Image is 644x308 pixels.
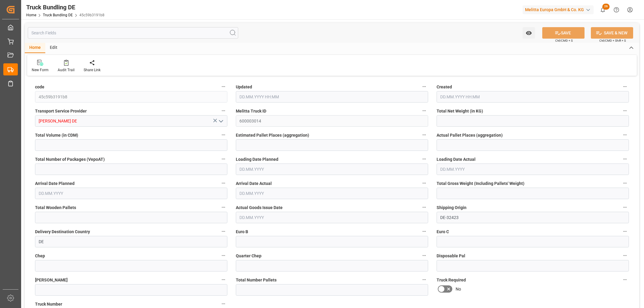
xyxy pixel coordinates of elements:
span: Total Wooden Pallets [35,205,76,211]
span: Arrival Date Planned [35,180,75,187]
input: Search Fields [28,27,238,39]
button: open menu [216,116,225,126]
button: Euro C [621,227,629,235]
button: Shipping Origin [621,203,629,211]
span: Total Gross Weight (Including Pallets' Weight) [437,180,524,187]
button: Truck Required [621,276,629,284]
div: Share Link [84,67,101,73]
span: Truck Required [437,277,466,283]
span: Updated [236,84,252,90]
button: Truck Number [219,300,227,308]
button: Created [621,83,629,90]
button: Total Number of Packages (VepoAT) [219,155,227,163]
span: Shipping Origin [437,205,466,211]
button: Chep [219,252,227,259]
span: Total Net Weight (in KG) [437,108,483,114]
button: Actual Goods Issue Date [420,203,428,211]
span: Arrival Date Actual [236,180,272,187]
a: Truck Bundling DE [43,13,73,17]
input: DD.MM.YYYY [437,164,629,175]
button: SAVE [542,27,585,39]
span: Transport Service Provider [35,108,87,114]
button: [PERSON_NAME] [219,276,227,284]
button: Quarter Chep [420,252,428,259]
button: Estimated Pallet Places (aggregation) [420,131,428,139]
div: Edit [45,43,62,53]
span: Total Number of Packages (VepoAT) [35,156,105,163]
button: Total Wooden Pallets [219,203,227,211]
input: DD.MM.YYYY [35,188,227,199]
span: [PERSON_NAME] [35,277,68,283]
span: Estimated Pallet Places (aggregation) [236,132,309,138]
button: Delivery Destination Country [219,227,227,235]
button: Transport Service Provider [219,107,227,115]
a: Home [26,13,36,17]
span: Truck Number [35,301,62,307]
span: Actual Goods Issue Date [236,205,283,211]
div: Truck Bundling DE [26,3,104,12]
button: code [219,83,227,90]
button: SAVE & NEW [591,27,633,39]
button: Total Volume (in CDM) [219,131,227,139]
button: Total Net Weight (in KG) [621,107,629,115]
span: Euro C [437,229,449,235]
span: Chep [35,253,45,259]
input: DD.MM.YYYY HH:MM [437,91,629,103]
span: 26 [602,4,610,10]
button: Melitta Truck ID [420,107,428,115]
button: Arrival Date Actual [420,179,428,187]
span: Loading Date Actual [437,156,476,163]
span: Loading Date Planned [236,156,278,163]
span: No [456,286,461,292]
span: Melitta Truck ID [236,108,266,114]
input: DD.MM.YYYY [236,212,428,223]
input: DD.MM.YYYY [236,164,428,175]
div: Audit Trail [58,67,75,73]
button: Total Gross Weight (Including Pallets' Weight) [621,179,629,187]
span: Ctrl/CMD + Shift + S [599,38,626,43]
div: Home [25,43,45,53]
span: code [35,84,44,90]
button: Loading Date Actual [621,155,629,163]
span: Ctrl/CMD + S [555,38,573,43]
span: Delivery Destination Country [35,229,90,235]
button: Updated [420,83,428,90]
button: Melitta Europa GmbH & Co. KG [523,4,596,15]
button: Arrival Date Planned [219,179,227,187]
span: Total Volume (in CDM) [35,132,78,138]
span: Actual Pallet Places (aggregation) [437,132,503,138]
span: Total Number Pallets [236,277,277,283]
button: Help Center [610,3,623,17]
span: Euro B [236,229,248,235]
div: New Form [32,67,49,73]
input: DD.MM.YYYY HH:MM [236,91,428,103]
button: Disposable Pal [621,252,629,259]
span: Quarter Chep [236,253,261,259]
span: Created [437,84,452,90]
button: Loading Date Planned [420,155,428,163]
div: Melitta Europa GmbH & Co. KG [523,5,594,14]
button: show 26 new notifications [596,3,610,17]
button: Actual Pallet Places (aggregation) [621,131,629,139]
button: Total Number Pallets [420,276,428,284]
button: Euro B [420,227,428,235]
button: open menu [523,27,535,39]
span: Disposable Pal [437,253,465,259]
input: DD.MM.YYYY [236,188,428,199]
